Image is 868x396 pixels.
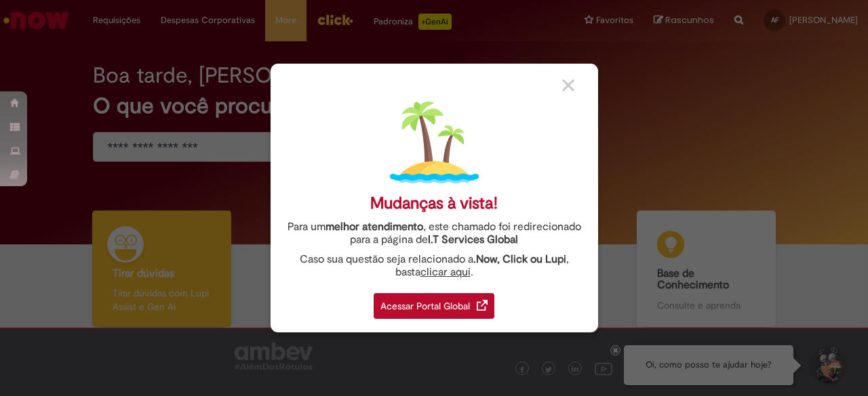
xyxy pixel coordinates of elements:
[325,220,423,234] strong: melhor atendimento
[562,79,574,91] img: close_button_grey.png
[374,293,494,319] div: Acessar Portal Global
[370,194,498,213] div: Mudanças à vista!
[281,221,588,246] div: Para um , este chamado foi redirecionado para a página de
[473,252,566,266] strong: .Now, Click ou Lupi
[477,300,488,311] img: redirect_link.png
[281,253,588,279] div: Caso sua questão seja relacionado a , basta .
[420,258,471,279] a: clicar aqui
[374,286,494,319] a: Acessar Portal Global
[428,225,518,246] a: I.T Services Global
[390,98,479,187] img: island.png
